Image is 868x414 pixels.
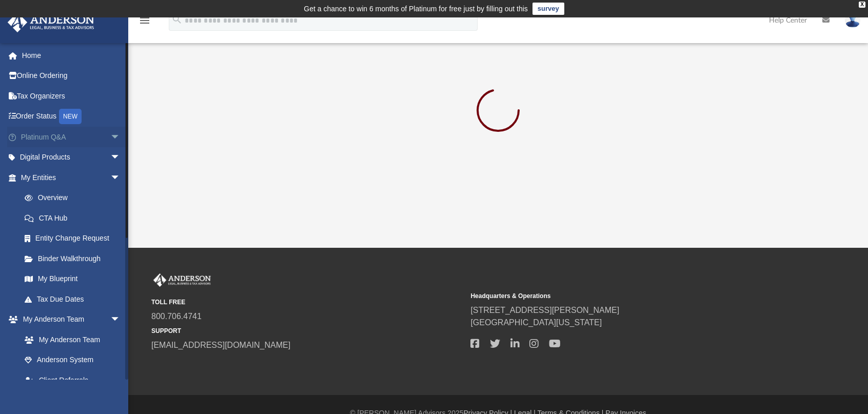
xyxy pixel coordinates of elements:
img: Anderson Advisors Platinum Portal [151,273,213,287]
a: Tax Organizers [7,86,136,106]
span: arrow_drop_down [110,167,131,188]
span: arrow_drop_down [110,127,131,148]
span: arrow_drop_down [110,147,131,168]
a: Online Ordering [7,66,136,86]
small: SUPPORT [151,326,463,336]
a: [STREET_ADDRESS][PERSON_NAME] [470,306,619,314]
a: CTA Hub [14,208,136,228]
i: menu [139,14,151,27]
div: close [859,2,865,8]
a: 800.706.4741 [151,312,202,321]
small: Headquarters & Operations [470,291,782,301]
a: survey [532,3,564,15]
span: arrow_drop_down [110,309,131,330]
img: User Pic [845,13,860,28]
a: Overview [14,188,136,208]
a: [EMAIL_ADDRESS][DOMAIN_NAME] [151,341,290,349]
a: Digital Productsarrow_drop_down [7,147,136,168]
a: My Blueprint [14,269,131,289]
a: My Entitiesarrow_drop_down [7,167,136,188]
small: TOLL FREE [151,298,463,307]
a: Platinum Q&Aarrow_drop_down [7,127,136,147]
a: Order StatusNEW [7,106,136,127]
div: Get a chance to win 6 months of Platinum for free just by filling out this [304,3,528,15]
a: My Anderson Teamarrow_drop_down [7,309,131,330]
a: menu [139,19,151,27]
a: Home [7,45,136,66]
img: Anderson Advisors Platinum Portal [5,12,97,32]
a: Client Referrals [14,370,131,390]
a: Anderson System [14,350,131,370]
div: NEW [59,109,82,124]
i: search [171,14,183,25]
a: Entity Change Request [14,228,136,249]
a: My Anderson Team [14,329,126,350]
a: [GEOGRAPHIC_DATA][US_STATE] [470,318,602,327]
a: Binder Walkthrough [14,248,136,269]
a: Tax Due Dates [14,289,136,309]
